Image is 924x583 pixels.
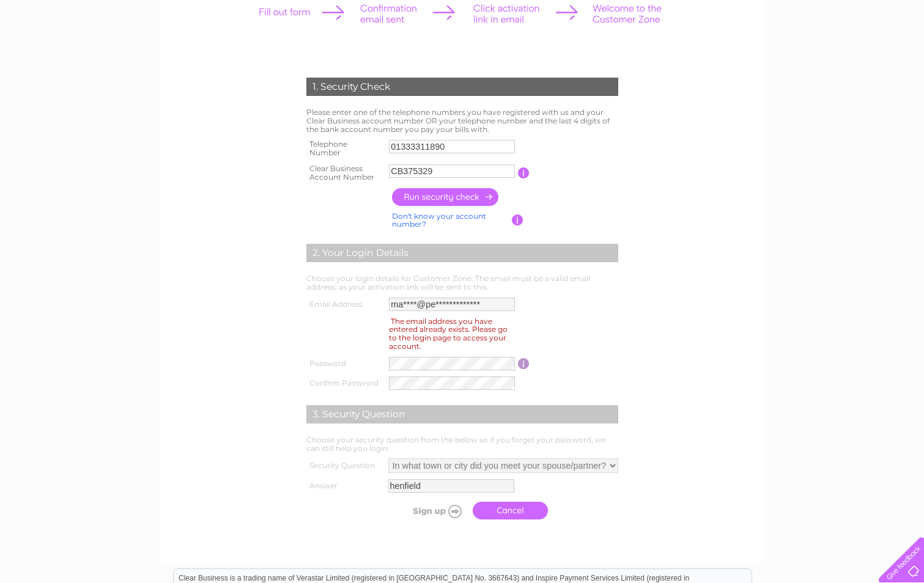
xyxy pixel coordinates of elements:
th: Clear Business Account Number [303,161,386,185]
th: Password [303,354,386,373]
th: Email Address [303,295,386,314]
div: The email address you have entered already exists. Please go to the login page to access your acc... [389,315,508,353]
a: Contact [887,52,917,61]
th: Answer [303,476,385,496]
a: Water [753,52,776,61]
img: logo.png [32,32,95,69]
a: Blog [862,52,879,61]
td: Choose your login details for Customer Zone. The email must be a valid email address, as your act... [303,271,621,295]
th: Telephone Number [303,136,386,161]
a: Telecoms [818,52,854,61]
div: 3. Security Question [306,405,618,424]
td: Choose your security question from the below so if you forget your password, we can still help yo... [303,433,621,456]
th: Confirm Password [303,373,386,393]
input: Submit [391,502,467,519]
a: Cancel [473,502,548,519]
a: Don't know your account number? [392,211,486,229]
div: Clear Business is a trading name of Verastar Limited (registered in [GEOGRAPHIC_DATA] No. 3667643... [174,7,752,59]
input: Information [518,358,530,369]
th: Security Question [303,455,385,476]
input: Information [518,167,530,178]
div: 2. Your Login Details [306,244,618,262]
a: 0333 014 3131 [693,6,778,21]
td: Please enter one of the telephone numbers you have registered with us and your Clear Business acc... [303,105,621,136]
a: Energy [783,52,810,61]
div: 1. Security Check [306,78,618,96]
input: Information [512,215,523,226]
